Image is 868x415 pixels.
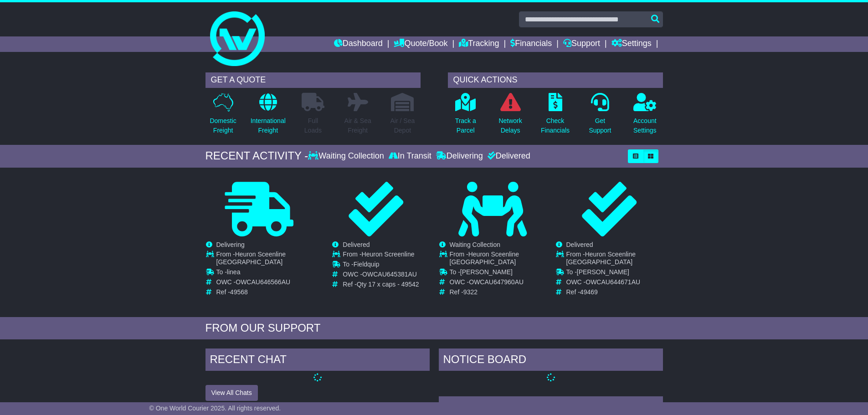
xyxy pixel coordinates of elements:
[205,149,308,163] div: RECENT ACTIVITY -
[308,151,386,161] div: Waiting Collection
[580,288,598,296] span: 49469
[149,405,281,412] span: © One World Courier 2025. All rights reserved.
[205,72,421,88] div: GET A QUOTE
[588,92,611,140] a: GetSupport
[589,116,611,135] p: Get Support
[450,251,519,266] span: Heuron Sceenline [GEOGRAPHIC_DATA]
[205,385,258,401] button: View All Chats
[566,251,636,266] span: Heuron Sceenline [GEOGRAPHIC_DATA]
[251,116,286,135] p: International Freight
[216,268,313,278] td: To -
[498,116,522,135] p: Network Delays
[343,241,370,248] span: Delivered
[205,348,430,373] div: RECENT CHAT
[230,288,248,296] span: 49568
[216,241,245,248] span: Delivering
[390,116,415,135] p: Air / Sea Depot
[386,151,434,161] div: In Transit
[205,322,663,335] div: FROM OUR SUPPORT
[343,281,419,288] td: Ref -
[450,241,501,248] span: Waiting Collection
[216,251,313,268] td: From -
[343,251,419,261] td: From -
[577,268,629,276] span: [PERSON_NAME]
[434,151,485,161] div: Delivering
[586,278,640,286] span: OWCAU644671AU
[450,278,546,288] td: OWC -
[344,116,371,135] p: Air & Sea Freight
[563,36,600,52] a: Support
[216,288,313,296] td: Ref -
[485,151,530,161] div: Delivered
[566,251,663,268] td: From -
[566,241,593,248] span: Delivered
[362,251,415,258] span: Heuron Screenline
[566,278,663,288] td: OWC -
[469,278,524,286] span: OWCAU647960AU
[227,268,241,276] span: linea
[250,92,286,140] a: InternationalFreight
[354,261,380,268] span: Fieldquip
[302,116,324,135] p: Full Loads
[448,72,663,88] div: QUICK ACTIONS
[566,268,663,278] td: To -
[540,92,570,140] a: CheckFinancials
[236,278,290,286] span: OWCAU646566AU
[633,92,657,140] a: AccountSettings
[209,92,236,140] a: DomesticFreight
[450,268,546,278] td: To -
[541,116,570,135] p: Check Financials
[216,278,313,288] td: OWC -
[394,36,447,52] a: Quote/Book
[343,271,419,281] td: OWC -
[463,288,478,296] span: 9322
[216,251,286,266] span: Heuron Sceenline [GEOGRAPHIC_DATA]
[334,36,383,52] a: Dashboard
[210,116,236,135] p: Domestic Freight
[455,92,477,140] a: Track aParcel
[633,116,657,135] p: Account Settings
[460,268,513,276] span: [PERSON_NAME]
[450,288,546,296] td: Ref -
[343,261,419,271] td: To -
[498,92,522,140] a: NetworkDelays
[362,271,417,278] span: OWCAU645381AU
[510,36,552,52] a: Financials
[357,281,419,288] span: Qty 17 x caps - 49542
[439,348,663,373] div: NOTICE BOARD
[455,116,476,135] p: Track a Parcel
[450,251,546,268] td: From -
[459,36,499,52] a: Tracking
[611,36,652,52] a: Settings
[566,288,663,296] td: Ref -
